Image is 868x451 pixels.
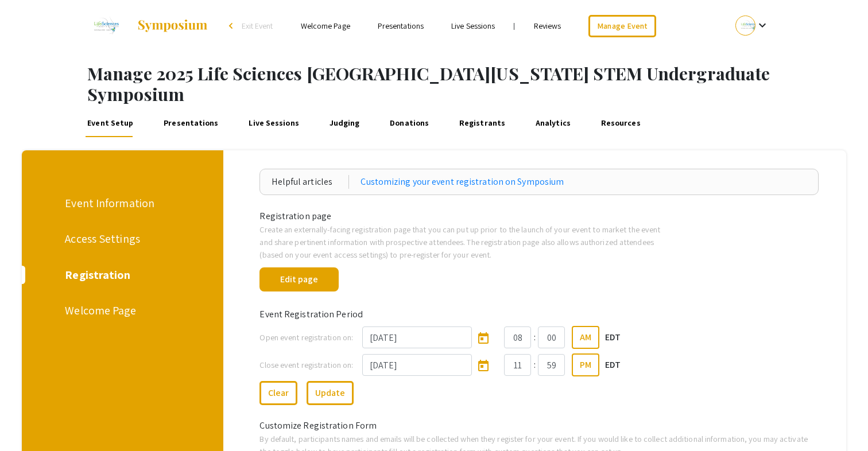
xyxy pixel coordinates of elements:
[65,230,176,247] div: Access Settings
[504,326,531,348] input: Hours
[605,331,621,344] p: EDT
[572,353,599,376] button: PM
[538,326,565,348] input: Minutes
[272,175,349,189] div: Helpful articles
[387,110,431,137] a: Donations
[259,359,353,371] label: Close event registration on:
[723,13,781,38] button: Expand account dropdown
[259,267,338,291] button: Edit page
[161,110,220,137] a: Presentations
[301,21,350,31] a: Welcome Page
[247,110,301,137] a: Live Sessions
[599,110,642,137] a: Resources
[457,110,507,137] a: Registrants
[378,21,424,31] a: Presentations
[87,11,208,40] a: 2025 Life Sciences South Florida STEM Undergraduate Symposium
[65,195,176,212] div: Event Information
[472,353,495,376] button: Open calendar
[251,419,827,433] div: Customize Registration Form
[137,19,208,33] img: Symposium by ForagerOne
[588,15,656,37] a: Manage Event
[534,21,561,31] a: Reviews
[229,22,236,29] div: arrow_back_ios
[361,175,564,189] a: Customizing your event registration on Symposium
[242,21,273,31] span: Exit Event
[531,358,538,372] div: :
[259,223,675,261] p: Create an externally-facing registration page that you can put up prior to the launch of your eve...
[755,18,769,32] mat-icon: Expand account dropdown
[86,110,136,137] a: Event Setup
[65,302,176,319] div: Welcome Page
[9,399,49,442] iframe: Chat
[538,354,565,376] input: Minutes
[251,209,827,223] div: Registration page
[87,11,125,40] img: 2025 Life Sciences South Florida STEM Undergraduate Symposium
[259,381,297,405] button: Clear
[572,326,599,349] button: AM
[504,354,531,376] input: Hours
[531,331,538,344] div: :
[259,331,353,344] label: Open event registration on:
[327,110,362,137] a: Judging
[533,110,572,137] a: Analytics
[451,21,495,31] a: Live Sessions
[307,381,354,405] button: Update
[509,21,520,31] li: |
[65,266,176,283] div: Registration
[472,326,495,349] button: Open calendar
[251,308,827,321] div: Event Registration Period
[605,358,621,372] p: EDT
[87,63,868,105] h1: Manage 2025 Life Sciences [GEOGRAPHIC_DATA][US_STATE] STEM Undergraduate Symposium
